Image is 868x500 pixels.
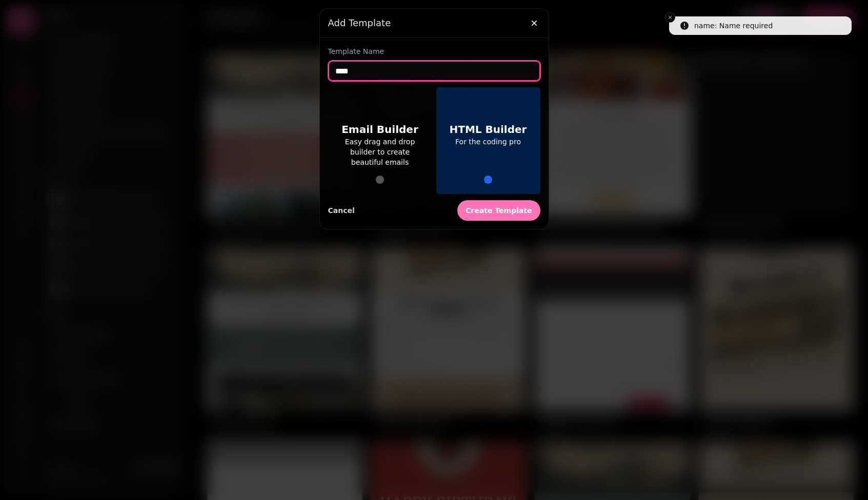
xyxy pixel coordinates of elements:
button: Create Template [457,200,540,221]
h3: Add Template [328,17,540,29]
span: For the coding pro [455,137,521,147]
span: Create Template [466,207,532,214]
span: Email Builder [341,122,418,137]
span: Easy drag and drop builder to create beautiful emails [340,137,420,167]
span: HTML Builder [450,122,527,137]
label: Template Name [328,46,540,56]
button: Cancel [328,200,355,221]
span: Cancel [328,207,355,214]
